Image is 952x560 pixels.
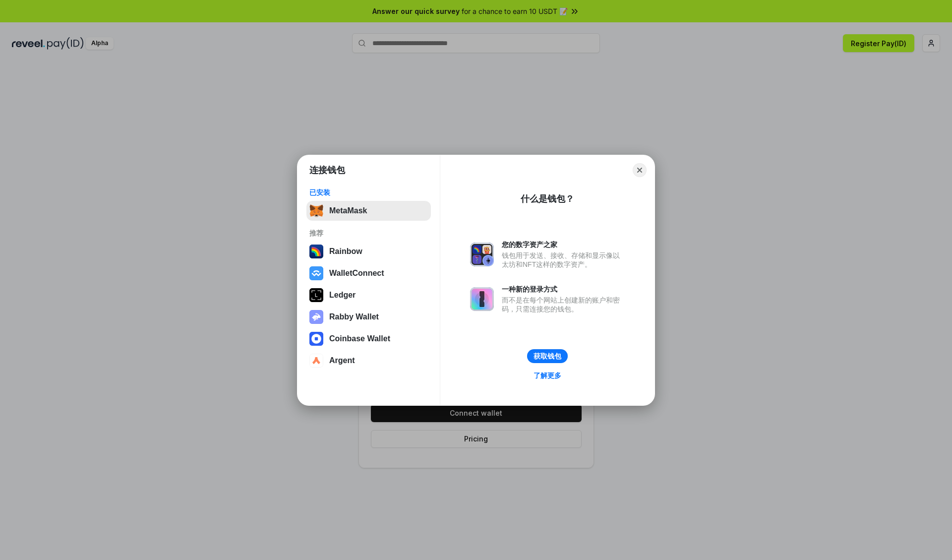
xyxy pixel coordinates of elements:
[309,245,323,258] img: svg+xml,%3Csvg%20width%3D%22120%22%20height%3D%22120%22%20viewBox%3D%220%200%20120%20120%22%20fil...
[329,356,355,365] div: Argent
[521,193,574,205] div: 什么是钱包？
[329,247,362,256] div: Rainbow
[633,163,647,177] button: Close
[309,188,428,197] div: 已安装
[309,310,323,324] img: svg+xml,%3Csvg%20xmlns%3D%22http%3A%2F%2Fwww.w3.org%2F2000%2Fsvg%22%20fill%3D%22none%22%20viewBox...
[309,288,323,302] img: svg+xml,%3Csvg%20xmlns%3D%22http%3A%2F%2Fwww.w3.org%2F2000%2Fsvg%22%20width%3D%2228%22%20height%3...
[502,251,625,269] div: 钱包用于发送、接收、存储和显示像以太坊和NFT这样的数字资产。
[309,229,428,238] div: 推荐
[528,369,567,382] a: 了解更多
[534,371,561,380] div: 了解更多
[502,296,625,313] div: 而不是在每个网站上创建新的账户和密码，只需连接您的钱包。
[309,204,323,218] img: svg+xml,%3Csvg%20fill%3D%22none%22%20height%3D%2233%22%20viewBox%3D%220%200%2035%2033%22%20width%...
[329,206,367,215] div: MetaMask
[306,242,431,261] button: Rainbow
[306,351,431,371] button: Argent
[527,349,568,363] button: 获取钱包
[502,285,625,294] div: 一种新的登录方式
[306,307,431,327] button: Rabby Wallet
[309,266,323,280] img: svg+xml,%3Csvg%20width%3D%2228%22%20height%3D%2228%22%20viewBox%3D%220%200%2028%2028%22%20fill%3D...
[470,243,494,266] img: svg+xml,%3Csvg%20xmlns%3D%22http%3A%2F%2Fwww.w3.org%2F2000%2Fsvg%22%20fill%3D%22none%22%20viewBox...
[309,354,323,368] img: svg+xml,%3Csvg%20width%3D%2228%22%20height%3D%2228%22%20viewBox%3D%220%200%2028%2028%22%20fill%3D...
[470,287,494,311] img: svg+xml,%3Csvg%20xmlns%3D%22http%3A%2F%2Fwww.w3.org%2F2000%2Fsvg%22%20fill%3D%22none%22%20viewBox...
[329,269,384,278] div: WalletConnect
[306,329,431,349] button: Coinbase Wallet
[309,164,345,176] h1: 连接钱包
[309,332,323,346] img: svg+xml,%3Csvg%20width%3D%2228%22%20height%3D%2228%22%20viewBox%3D%220%200%2028%2028%22%20fill%3D...
[502,240,625,249] div: 您的数字资产之家
[306,201,431,221] button: MetaMask
[306,263,431,283] button: WalletConnect
[329,334,390,343] div: Coinbase Wallet
[534,352,561,361] div: 获取钱包
[329,291,356,300] div: Ledger
[306,285,431,305] button: Ledger
[329,312,379,321] div: Rabby Wallet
